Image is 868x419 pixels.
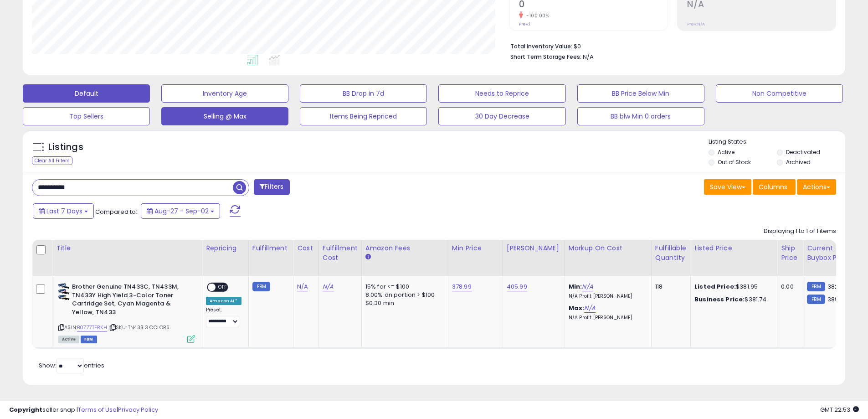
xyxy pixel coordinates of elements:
[694,295,745,304] b: Business Price:
[694,282,736,291] b: Listed Price:
[77,324,107,331] a: B0777TFRKH
[365,253,371,261] small: Amazon Fees.
[507,282,527,291] a: 405.99
[807,282,825,291] small: FBM
[254,179,289,195] button: Filters
[718,148,734,156] label: Active
[252,282,270,291] small: FBM
[9,405,42,414] strong: Copyright
[300,107,427,125] button: Items Being Repriced
[48,141,83,154] h5: Listings
[161,84,288,103] button: Inventory Age
[154,207,209,216] span: Aug-27 - Sep-02
[753,179,796,195] button: Columns
[510,53,581,61] b: Short Term Storage Fees:
[81,336,97,343] span: FBM
[569,282,582,291] b: Min:
[78,405,117,414] a: Terms of Use
[365,299,441,307] div: $0.30 min
[252,243,289,253] div: Fulfillment
[704,179,751,195] button: Save View
[569,293,644,300] p: N/A Profit [PERSON_NAME]
[206,243,245,253] div: Repricing
[510,40,829,51] li: $0
[9,406,158,414] div: seller snap | |
[694,295,770,304] div: $381.74
[161,107,288,125] button: Selling @ Max
[759,182,787,191] span: Columns
[58,336,79,343] span: All listings currently available for purchase on Amazon
[452,282,472,291] a: 378.99
[58,283,195,342] div: ASIN:
[438,107,565,125] button: 30 Day Decrease
[323,282,334,291] a: N/A
[709,138,845,146] p: Listing States:
[577,107,704,125] button: BB blw Min 0 orders
[569,243,647,253] div: Markup on Cost
[820,405,859,414] span: 2025-09-10 22:53 GMT
[718,158,751,166] label: Out of Stock
[781,283,796,291] div: 0.00
[519,21,530,27] small: Prev: 1
[23,107,150,125] button: Top Sellers
[687,21,705,27] small: Prev: N/A
[807,243,854,263] div: Current Buybox Price
[39,361,104,370] span: Show: entries
[206,307,241,327] div: Preset:
[33,203,94,219] button: Last 7 Days
[583,52,594,61] span: N/A
[807,295,825,304] small: FBM
[46,207,82,216] span: Last 7 Days
[365,283,441,291] div: 15% for <= $100
[827,295,847,304] span: 389.89
[438,84,565,103] button: Needs to Reprice
[510,42,572,50] b: Total Inventory Value:
[297,282,308,291] a: N/A
[781,243,799,263] div: Ship Price
[716,84,843,103] button: Non Competitive
[827,282,838,291] span: 382
[32,156,72,165] div: Clear All Filters
[216,284,230,291] span: OFF
[56,243,198,253] div: Title
[300,84,427,103] button: BB Drop in 7d
[764,227,836,236] div: Displaying 1 to 1 of 1 items
[786,148,820,156] label: Deactivated
[523,12,549,19] small: -100.00%
[108,324,170,331] span: | SKU: TN433 3 COLORS
[95,207,137,216] span: Compared to:
[577,84,704,103] button: BB Price Below Min
[569,304,585,312] b: Max:
[365,291,441,299] div: 8.00% on portion > $100
[452,243,499,253] div: Min Price
[206,297,241,305] div: Amazon AI *
[694,283,770,291] div: $381.95
[694,243,773,253] div: Listed Price
[58,283,70,301] img: 41oFYPUsYQL._SL40_.jpg
[323,243,358,263] div: Fulfillment Cost
[582,282,593,291] a: N/A
[786,158,811,166] label: Archived
[655,283,683,291] div: 118
[23,84,150,103] button: Default
[655,243,687,263] div: Fulfillable Quantity
[565,240,651,276] th: The percentage added to the cost of goods (COGS) that forms the calculator for Min & Max prices.
[507,243,561,253] div: [PERSON_NAME]
[797,179,836,195] button: Actions
[569,315,644,321] p: N/A Profit [PERSON_NAME]
[584,304,595,313] a: N/A
[141,203,220,219] button: Aug-27 - Sep-02
[72,283,183,319] b: Brother Genuine TN433C, TN433M, TN433Y High Yield 3-Color Toner Cartridge Set, Cyan Magenta & Yel...
[365,243,444,253] div: Amazon Fees
[118,405,158,414] a: Privacy Policy
[297,243,315,253] div: Cost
